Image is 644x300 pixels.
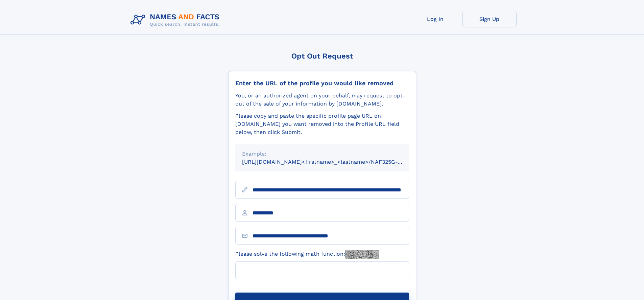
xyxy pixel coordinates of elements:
[235,250,379,259] label: Please solve the following math function:
[128,11,225,29] img: Logo Names and Facts
[235,92,409,108] div: You, or an authorized agent on your behalf, may request to opt-out of the sale of your informatio...
[242,150,402,158] div: Example:
[228,52,416,60] div: Opt Out Request
[242,159,422,165] small: [URL][DOMAIN_NAME]<firstname>_<lastname>/NAF325G-xxxxxxxx
[408,11,462,27] a: Log In
[462,11,517,27] a: Sign Up
[235,79,409,87] div: Enter the URL of the profile you would like removed
[235,112,409,136] div: Please copy and paste the specific profile page URL on [DOMAIN_NAME] you want removed into the Pr...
